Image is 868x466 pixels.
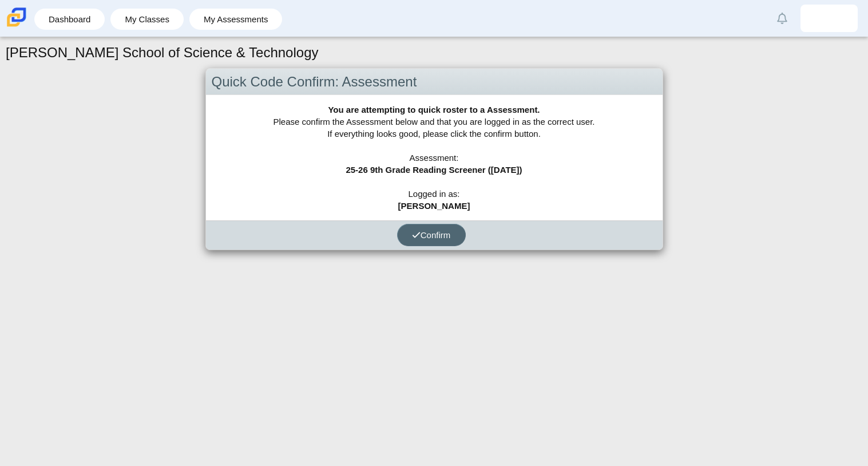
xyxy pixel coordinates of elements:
button: Confirm [397,224,466,246]
img: ricardo.teranrios.WvRmEs [820,9,838,27]
div: Please confirm the Assessment below and that you are logged in as the correct user. If everything... [206,95,663,220]
b: [PERSON_NAME] [398,201,470,211]
a: Carmen School of Science & Technology [5,21,29,31]
a: My Classes [116,9,178,30]
a: My Assessments [195,9,277,30]
div: Quick Code Confirm: Assessment [206,69,663,96]
a: ricardo.teranrios.WvRmEs [800,5,858,32]
h1: [PERSON_NAME] School of Science & Technology [6,43,319,62]
a: Dashboard [40,9,99,30]
b: 25-26 9th Grade Reading Screener ([DATE]) [346,165,522,175]
b: You are attempting to quick roster to a Assessment. [328,105,540,114]
span: Confirm [412,230,451,240]
img: Carmen School of Science & Technology [5,5,29,29]
a: Alerts [770,6,795,31]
